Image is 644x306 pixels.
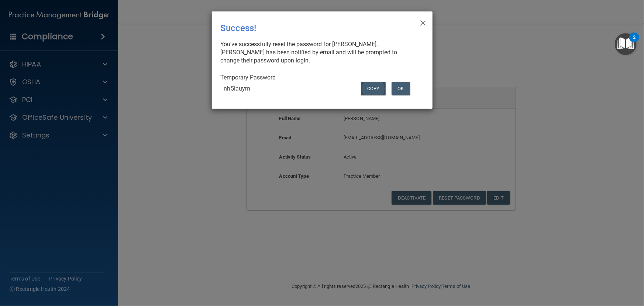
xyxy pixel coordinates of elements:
[615,33,637,55] button: Open Resource Center, 2 new notifications
[221,17,393,39] div: Success!
[221,40,418,65] div: You've successfully reset the password for [PERSON_NAME]. [PERSON_NAME] has been notified by emai...
[420,14,426,29] span: ×
[516,254,635,283] iframe: Drift Widget Chat Controller
[392,82,410,95] button: OK
[633,37,636,47] div: 2
[361,82,385,95] button: COPY
[221,74,276,81] span: Temporary Password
